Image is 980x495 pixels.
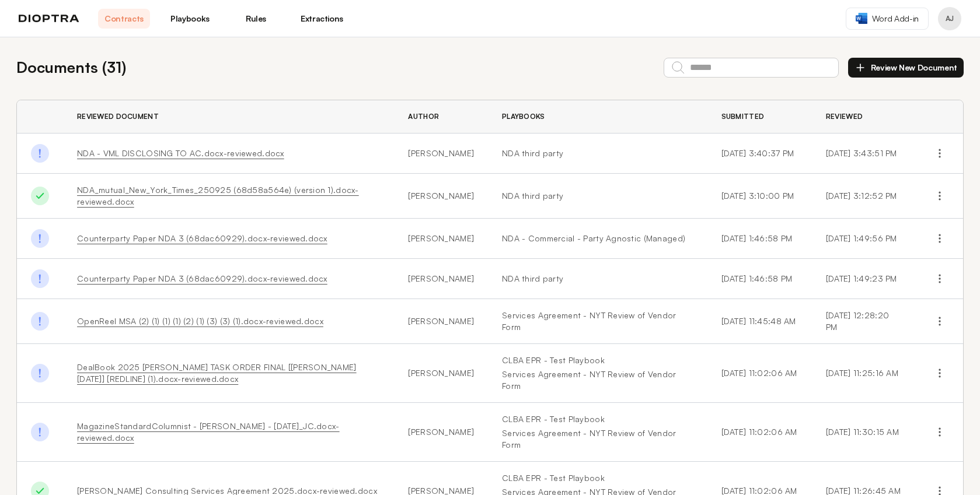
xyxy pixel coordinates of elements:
td: [DATE] 11:02:06 AM [707,403,812,462]
a: Rules [230,9,282,29]
td: [PERSON_NAME] [394,174,488,219]
a: Playbooks [164,9,216,29]
img: Done [31,364,49,382]
a: CLBA EPR - Test Playbook [502,413,693,425]
a: Services Agreement - NYT Review of Vendor Form [502,310,693,333]
td: [DATE] 11:30:15 AM [812,403,916,462]
button: Profile menu [938,7,961,30]
td: [DATE] 12:28:20 PM [812,299,916,344]
th: Playbooks [488,100,707,134]
td: [DATE] 11:45:48 AM [707,299,812,344]
a: Extractions [296,9,348,29]
th: Submitted [707,100,812,134]
td: [PERSON_NAME] [394,403,488,462]
a: Contracts [98,9,150,29]
a: Counterparty Paper NDA 3 (68dac60929).docx-reviewed.docx [77,273,327,283]
a: NDA third party [502,190,693,202]
th: Reviewed [812,100,916,134]
img: Done [31,187,49,205]
a: Services Agreement - NYT Review of Vendor Form [502,368,693,392]
a: Counterparty Paper NDA 3 (68dac60929).docx-reviewed.docx [77,233,327,243]
img: Done [31,423,49,441]
a: MagazineStandardColumnist - [PERSON_NAME] - [DATE]_JC.docx-reviewed.docx [77,421,340,443]
a: DealBook 2025 [PERSON_NAME] TASK ORDER FINAL [[PERSON_NAME] [DATE]] [REDLINE] (1).docx-reviewed.docx [77,362,357,384]
img: Done [31,269,49,287]
a: NDA third party [502,148,693,159]
td: [PERSON_NAME] [394,259,488,299]
th: Author [394,100,488,134]
a: NDA - Commercial - Party Agnostic (Managed) [502,233,693,244]
td: [DATE] 3:10:00 PM [707,174,812,219]
span: Word Add-in [872,13,919,24]
td: [DATE] 3:12:52 PM [812,174,916,219]
td: [DATE] 11:02:06 AM [707,344,812,403]
td: [PERSON_NAME] [394,299,488,344]
a: Services Agreement - NYT Review of Vendor Form [502,427,693,451]
img: logo [19,15,79,23]
img: Done [31,144,49,162]
th: Reviewed Document [63,100,394,134]
td: [PERSON_NAME] [394,344,488,403]
img: Done [31,312,49,330]
td: [PERSON_NAME] [394,134,488,174]
td: [DATE] 1:49:56 PM [812,219,916,259]
img: word [856,13,867,24]
a: CLBA EPR - Test Playbook [502,472,693,484]
a: NDA_mutual_New_York_Times_250925 (68d58a564e) (version 1).docx-reviewed.docx [77,185,359,206]
h2: Documents ( 31 ) [16,56,126,79]
td: [DATE] 11:25:16 AM [812,344,916,403]
td: [DATE] 1:46:58 PM [707,219,812,259]
img: Done [31,229,49,247]
td: [DATE] 3:43:51 PM [812,134,916,174]
a: NDA third party [502,273,693,285]
td: [DATE] 3:40:37 PM [707,134,812,174]
button: Review New Document [848,58,964,78]
a: CLBA EPR - Test Playbook [502,354,693,366]
a: NDA - VML DISCLOSING TO AC.docx-reviewed.docx [77,148,284,158]
td: [PERSON_NAME] [394,219,488,259]
td: [DATE] 1:46:58 PM [707,259,812,299]
a: Word Add-in [846,8,929,30]
td: [DATE] 1:49:23 PM [812,259,916,299]
a: OpenReel MSA (2) (1) (1) (1) (2) (1) (3) (3) (1).docx-reviewed.docx [77,316,323,326]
